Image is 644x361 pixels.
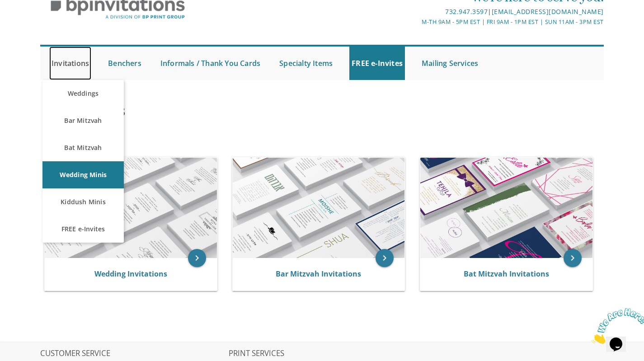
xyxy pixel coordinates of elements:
a: Kiddush Minis [42,188,124,216]
a: Bat Mitzvah [42,134,124,161]
img: Bar Mitzvah Invitations [233,158,405,258]
h2: PRINT SERVICES [229,349,416,358]
a: Informals / Thank You Cards [158,47,263,80]
img: Bat Mitzvah Invitations [420,158,592,258]
a: Wedding Invitations [94,269,167,279]
a: Wedding Minis [42,161,124,188]
a: FREE e-Invites [42,216,124,243]
img: Wedding Invitations [45,158,217,258]
a: Weddings [42,80,124,107]
h2: CUSTOMER SERVICE [40,349,227,358]
div: : [40,138,322,147]
a: FREE e-Invites [349,47,405,80]
a: Specialty Items [277,47,335,80]
a: Bar Mitzvah Invitations [276,269,361,279]
a: keyboard_arrow_right [564,249,582,267]
iframe: chat widget [588,305,644,347]
a: Invitations [49,47,91,80]
a: Mailing Services [419,47,480,80]
div: | [229,6,604,17]
a: 732.947.3597 [445,7,488,16]
div: M-Th 9am - 5pm EST | Fri 9am - 1pm EST | Sun 11am - 3pm EST [229,17,604,27]
a: keyboard_arrow_right [376,249,394,267]
a: Benchers [106,47,144,80]
a: Bar Mitzvah [42,107,124,134]
img: Chat attention grabber [4,4,60,39]
a: [EMAIL_ADDRESS][DOMAIN_NAME] [492,7,604,16]
a: keyboard_arrow_right [188,249,206,267]
a: Bat Mitzvah Invitations [464,269,549,279]
h1: Invitations [42,100,411,127]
